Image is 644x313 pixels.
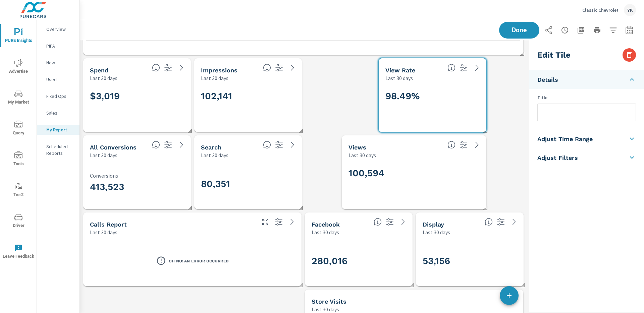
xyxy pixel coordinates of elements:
[90,144,137,151] h5: All Conversions
[398,216,409,227] a: See more details in report
[485,218,493,226] span: Display Conversions include Actions, Leads and Unmapped Conversions
[90,90,184,102] h2: $3,019
[348,167,480,179] h2: 100,594
[37,24,79,34] div: Overview
[312,228,339,236] p: Last 30 days
[537,135,593,143] h5: Adjust Time Range
[537,154,578,162] h5: Adjust Filters
[385,67,415,74] h5: View Rate
[374,218,382,226] span: All conversions reported from Facebook with duplicates filtered out
[537,49,571,61] h3: Edit Tile
[37,141,79,158] div: Scheduled Reports
[447,141,455,149] span: Number of times your connected TV ad was viewed completely by a user. [Source: This data is provi...
[472,62,482,73] a: See more details in report
[90,228,117,236] p: Last 30 days
[287,139,298,150] a: See more details in report
[582,7,619,13] p: Classic Chevrolet
[46,26,74,33] p: Overview
[263,141,271,149] span: Search Conversions include Actions, Leads and Unmapped Conversions.
[2,121,35,137] span: Query
[385,74,413,82] p: Last 30 days
[348,151,376,159] p: Last 30 days
[2,182,35,199] span: Tier2
[152,141,160,149] span: All Conversions include Actions, Leads and Unmapped Conversions
[46,110,74,116] p: Sales
[263,64,271,72] span: Number of times your connected TV ad was presented to a user. [Source: This data is provided by t...
[46,126,74,133] p: My Report
[46,76,74,83] p: Used
[2,28,35,45] span: PURE Insights
[606,23,620,37] button: Apply Filters
[348,144,366,151] h5: Views
[201,74,228,82] p: Last 30 days
[46,43,74,49] p: PIPA
[90,67,108,74] h5: Spend
[90,181,184,193] h3: 413,523
[423,221,444,228] h5: Display
[169,258,229,264] h3: Oh No! An Error Occurred
[385,90,480,102] h2: 98.49%
[623,23,636,37] button: Select Date Range
[499,22,539,39] button: Done
[506,27,533,33] span: Done
[312,298,346,305] h5: Store Visits
[0,20,37,267] div: nav menu
[509,216,520,227] a: See more details in report
[201,144,221,151] h5: Search
[2,244,35,260] span: Leave Feedback
[37,74,79,84] div: Used
[260,216,271,227] button: Make Fullscreen
[2,151,35,168] span: Tools
[287,62,298,73] a: See more details in report
[46,93,74,100] p: Fixed Ops
[312,221,340,228] h5: Facebook
[152,64,160,72] span: Cost of your connected TV ad campaigns. [Source: This data is provided by the video advertising p...
[423,255,517,267] h3: 53,156
[423,228,450,236] p: Last 30 days
[37,108,79,118] div: Sales
[2,59,35,75] span: Advertise
[312,255,406,267] h3: 280,016
[537,76,558,83] h5: Details
[201,90,295,102] h2: 102,141
[287,216,298,227] a: See more details in report
[37,58,79,68] div: New
[37,91,79,101] div: Fixed Ops
[37,41,79,51] div: PIPA
[537,94,636,101] p: Title
[46,59,74,66] p: New
[90,74,117,82] p: Last 30 days
[201,151,228,159] p: Last 30 days
[542,23,555,37] button: Share Report
[2,90,35,106] span: My Market
[90,151,117,159] p: Last 30 days
[46,143,74,156] p: Scheduled Reports
[90,221,127,228] h5: Calls Report
[447,64,455,72] span: Percentage of Impressions where the ad was viewed completely. “Impressions” divided by “Views”. [...
[624,4,636,16] div: YK
[201,178,295,190] h3: 80,351
[201,67,237,74] h5: Impressions
[37,125,79,135] div: My Report
[472,139,482,150] a: See more details in report
[2,213,35,230] span: Driver
[90,173,184,179] p: Conversions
